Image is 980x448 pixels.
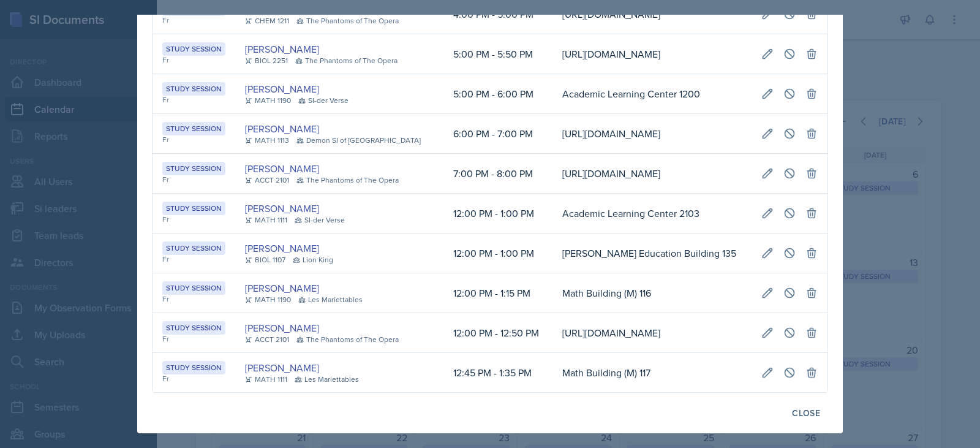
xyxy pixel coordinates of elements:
td: [URL][DOMAIN_NAME] [552,114,752,154]
div: The Phantoms of The Opera [296,175,399,186]
div: Study Session [162,122,225,135]
div: Study Session [162,321,225,335]
div: Fr [162,94,225,105]
div: BIOL 2251 [245,55,288,66]
td: Math Building (M) 117 [552,353,752,392]
div: The Phantoms of The Opera [296,334,399,345]
div: Study Session [162,361,225,374]
td: [URL][DOMAIN_NAME] [552,154,752,194]
a: [PERSON_NAME] [245,360,319,375]
div: The Phantoms of The Opera [295,55,398,66]
div: Fr [162,15,225,26]
a: [PERSON_NAME] [245,281,319,295]
div: MATH 1111 [245,215,287,226]
div: Study Session [162,241,225,255]
td: 5:00 PM - 5:50 PM [443,34,552,74]
div: ACCT 2101 [245,334,289,345]
div: SI-der Verse [298,95,349,106]
div: Close [792,408,820,418]
div: ACCT 2101 [245,175,289,186]
div: Les Mariettables [295,374,359,385]
div: CHEM 1211 [245,15,289,26]
div: MATH 1113 [245,135,289,146]
div: Lion King [293,254,333,265]
a: [PERSON_NAME] [245,121,319,136]
a: [PERSON_NAME] [245,42,319,56]
td: 12:00 PM - 1:00 PM [443,194,552,233]
a: [PERSON_NAME] [245,161,319,176]
div: Fr [162,254,225,265]
a: [PERSON_NAME] [245,241,319,256]
div: MATH 1111 [245,374,287,385]
div: The Phantoms of The Opera [296,15,399,26]
td: 12:00 PM - 1:15 PM [443,273,552,313]
a: [PERSON_NAME] [245,82,319,96]
a: [PERSON_NAME] [245,321,319,335]
div: Study Session [162,42,225,56]
div: Demon SI of [GEOGRAPHIC_DATA] [296,135,421,146]
td: [URL][DOMAIN_NAME] [552,313,752,353]
div: BIOL 1107 [245,254,285,265]
div: Fr [162,174,225,185]
td: Academic Learning Center 2103 [552,194,752,233]
button: Close [784,403,828,423]
div: Les Mariettables [298,294,363,305]
td: 12:00 PM - 12:50 PM [443,313,552,353]
div: Fr [162,55,225,66]
div: Fr [162,333,225,344]
td: 6:00 PM - 7:00 PM [443,114,552,154]
td: 5:00 PM - 6:00 PM [443,74,552,114]
td: 12:45 PM - 1:35 PM [443,353,552,392]
div: MATH 1190 [245,294,291,305]
div: SI-der Verse [295,215,345,226]
div: Fr [162,134,225,145]
div: Study Session [162,281,225,295]
div: Fr [162,294,225,305]
td: Math Building (M) 116 [552,273,752,313]
td: [PERSON_NAME] Education Building 135 [552,233,752,273]
td: 7:00 PM - 8:00 PM [443,154,552,194]
div: Fr [162,373,225,384]
div: Study Session [162,162,225,175]
td: [URL][DOMAIN_NAME] [552,34,752,74]
div: Study Session [162,82,225,96]
td: 12:00 PM - 1:00 PM [443,233,552,273]
a: [PERSON_NAME] [245,201,319,216]
div: MATH 1190 [245,95,291,106]
div: Study Session [162,202,225,215]
div: Fr [162,214,225,225]
td: Academic Learning Center 1200 [552,74,752,114]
